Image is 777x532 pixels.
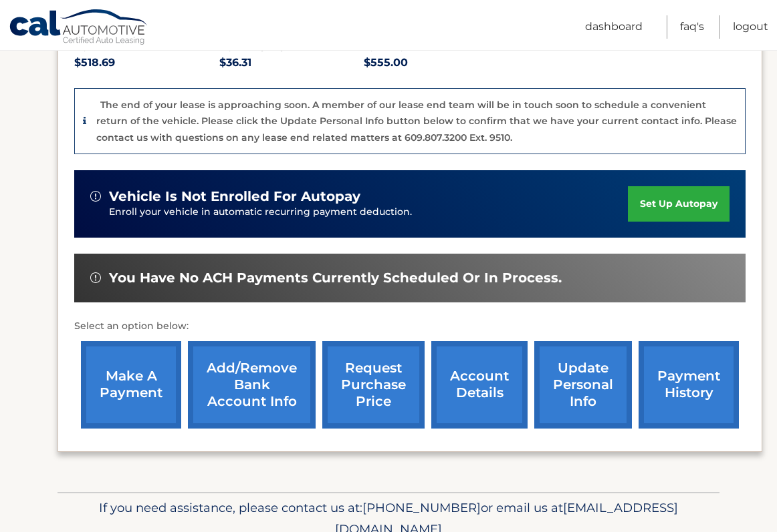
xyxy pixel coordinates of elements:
p: Select an option below: [74,318,746,334]
p: $36.31 [219,53,364,72]
a: Logout [733,15,768,39]
span: You have no ACH payments currently scheduled or in process. [109,270,562,286]
a: update personal info [534,341,632,429]
span: vehicle is not enrolled for autopay [109,188,360,205]
p: The end of your lease is approaching soon. A member of our lease end team will be in touch soon t... [96,99,737,144]
a: Dashboard [585,15,643,39]
a: Cal Automotive [9,9,149,47]
p: $518.69 [74,53,219,72]
a: FAQ's [680,15,704,39]
a: make a payment [81,341,181,429]
img: alert-white.svg [90,272,101,283]
a: set up autopay [628,186,730,222]
span: [PHONE_NUMBER] [362,500,481,515]
p: Enroll your vehicle in automatic recurring payment deduction. [109,205,628,220]
p: $555.00 [364,53,509,72]
a: payment history [639,341,739,429]
a: account details [431,341,528,429]
img: alert-white.svg [90,191,101,202]
a: Add/Remove bank account info [188,341,316,429]
a: request purchase price [322,341,425,429]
